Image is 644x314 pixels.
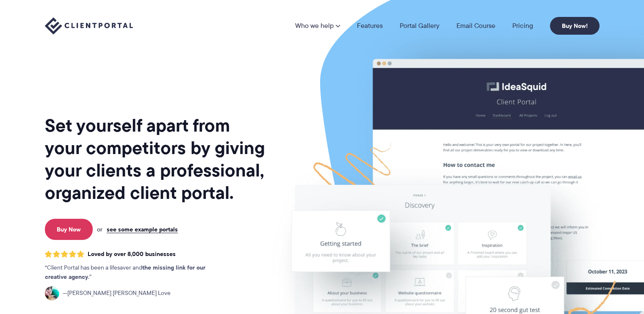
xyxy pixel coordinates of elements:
[107,226,178,233] a: see some example portals
[512,22,533,29] a: Pricing
[97,226,102,233] span: or
[400,22,439,29] a: Portal Gallery
[45,114,267,204] h1: Set yourself apart from your competitors by giving your clients a professional, organized client ...
[45,263,205,281] strong: the missing link for our creative agency
[63,289,171,298] span: [PERSON_NAME] [PERSON_NAME] Love
[295,22,340,29] a: Who we help
[357,22,383,29] a: Features
[550,17,600,35] a: Buy Now!
[456,22,495,29] a: Email Course
[88,251,176,258] span: Loved by over 8,000 businesses
[45,219,93,240] a: Buy Now
[45,263,223,282] p: Client Portal has been a lifesaver and .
